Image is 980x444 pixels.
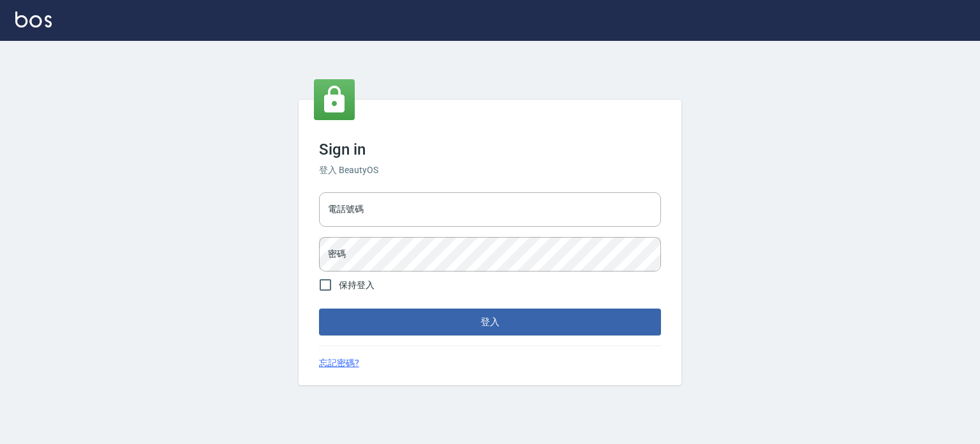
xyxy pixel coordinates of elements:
[15,11,52,27] img: Logo
[319,356,359,370] a: 忘記密碼?
[339,279,375,292] span: 保持登入
[319,309,661,335] button: 登入
[319,141,661,158] h3: Sign in
[319,164,661,177] h6: 登入 BeautyOS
